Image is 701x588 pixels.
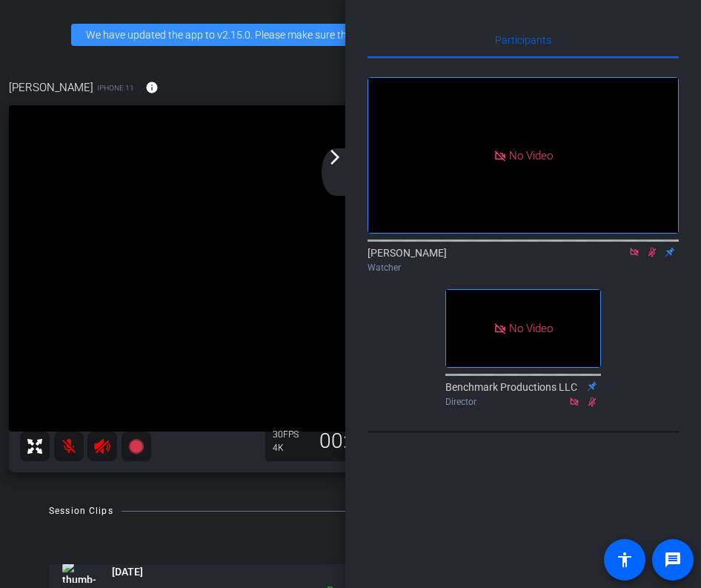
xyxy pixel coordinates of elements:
[273,429,310,440] div: 30
[509,322,553,335] span: No Video
[326,148,344,166] mat-icon: arrow_forward_ios
[62,561,96,583] img: thumb-nail
[283,429,299,440] span: FPS
[9,79,93,96] span: [PERSON_NAME]
[509,148,553,162] span: No Video
[445,380,601,409] div: Benchmark Productions LLC
[112,564,143,580] span: [DATE]
[145,81,159,94] mat-icon: info
[445,395,601,409] div: Director
[368,261,679,274] div: Watcher
[495,35,551,45] span: Participants
[49,503,113,518] div: Session Clips
[273,442,310,454] div: 4K
[71,24,630,46] div: We have updated the app to v2.15.0. Please make sure the mobile user has the newest version.
[97,82,134,93] span: iPhone 11
[310,429,409,454] div: 00:00:00
[616,551,634,569] mat-icon: accessibility
[664,551,682,569] mat-icon: message
[368,245,679,274] div: [PERSON_NAME]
